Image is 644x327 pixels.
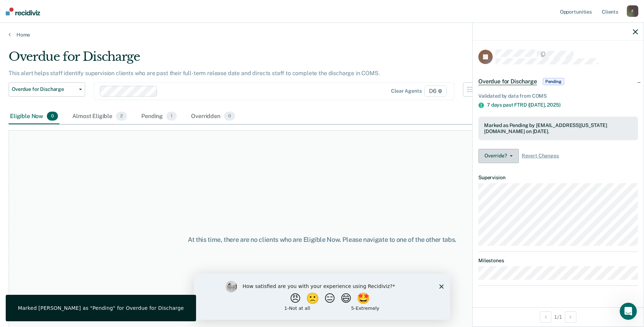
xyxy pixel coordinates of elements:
div: Marked as Pending by [EMAIL_ADDRESS][US_STATE][DOMAIN_NAME] on [DATE]. [484,122,632,135]
span: 1 [166,112,177,121]
div: Validated by data from COMS [478,93,638,99]
span: Revert Changes [522,153,559,159]
span: 2 [116,112,127,121]
a: Home [9,31,635,38]
button: Previous Opportunity [540,311,551,323]
div: Marked [PERSON_NAME] as "Pending" for Overdue for Discharge [18,305,184,311]
button: Next Opportunity [565,311,576,323]
div: Pending [140,109,178,125]
span: 0 [224,112,235,121]
p: This alert helps staff identify supervision clients who are past their full-term release date and... [9,70,380,77]
span: Overdue for Discharge [12,86,76,92]
span: D6 [424,86,447,97]
div: F [627,5,638,17]
dt: Supervision [478,175,638,181]
div: Almost Eligible [71,109,128,125]
dt: Milestones [478,258,638,264]
button: Override? [478,149,519,163]
div: At this time, there are no clients who are Eligible Now. Please navigate to one of the other tabs. [166,236,479,244]
span: 0 [47,112,58,121]
div: Eligible Now [9,109,59,125]
img: Recidiviz [6,8,40,15]
iframe: Intercom live chat [620,303,637,320]
span: Pending [543,78,564,85]
div: 7 days past FTRD ([DATE], [487,102,638,108]
span: 2025) [547,102,560,108]
div: Overdue for Discharge [9,49,492,70]
iframe: Survey by Kim from Recidiviz [194,274,450,320]
div: Overdue for DischargePending [473,70,644,93]
div: Overridden [190,109,236,125]
div: 1 / 1 [473,307,644,326]
div: Clear agents [391,88,421,94]
span: Overdue for Discharge [478,78,537,85]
